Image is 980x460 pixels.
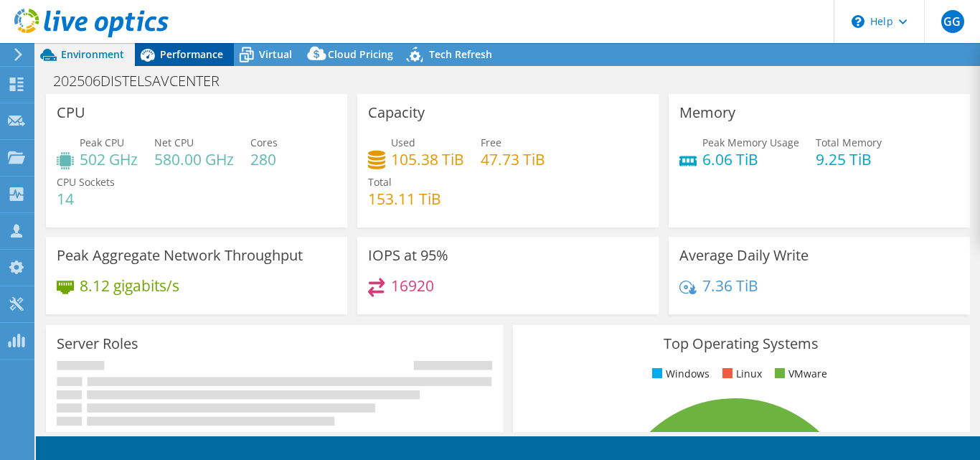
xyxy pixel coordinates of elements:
[160,47,223,61] span: Performance
[391,151,464,167] h4: 105.38 TiB
[391,136,415,149] span: Used
[250,151,278,167] h4: 280
[816,136,882,149] span: Total Memory
[328,47,393,61] span: Cloud Pricing
[852,15,864,28] svg: \n
[429,47,492,61] span: Tech Refresh
[481,151,545,167] h4: 47.73 TiB
[57,336,138,352] h3: Server Roles
[941,10,964,33] span: GG
[679,248,809,263] h3: Average Daily Write
[368,248,448,263] h3: IOPS at 95%
[57,175,115,189] span: CPU Sockets
[368,105,425,121] h3: Capacity
[61,47,124,61] span: Environment
[80,136,124,149] span: Peak CPU
[702,136,799,149] span: Peak Memory Usage
[816,151,882,167] h4: 9.25 TiB
[80,278,179,294] h4: 8.12 gigabits/s
[57,191,115,207] h4: 14
[649,366,710,382] li: Windows
[368,175,392,189] span: Total
[702,278,758,294] h4: 7.36 TiB
[154,151,234,167] h4: 580.00 GHz
[47,73,242,89] h1: 202506DISTELSAVCENTER
[771,366,827,382] li: VMware
[702,151,799,167] h4: 6.06 TiB
[80,151,138,167] h4: 502 GHz
[368,191,441,207] h4: 153.11 TiB
[154,136,194,149] span: Net CPU
[57,248,303,263] h3: Peak Aggregate Network Throughput
[259,47,292,61] span: Virtual
[57,105,85,121] h3: CPU
[481,136,501,149] span: Free
[250,136,278,149] span: Cores
[679,105,735,121] h3: Memory
[391,278,434,294] h4: 16920
[524,336,959,352] h3: Top Operating Systems
[719,366,762,382] li: Linux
